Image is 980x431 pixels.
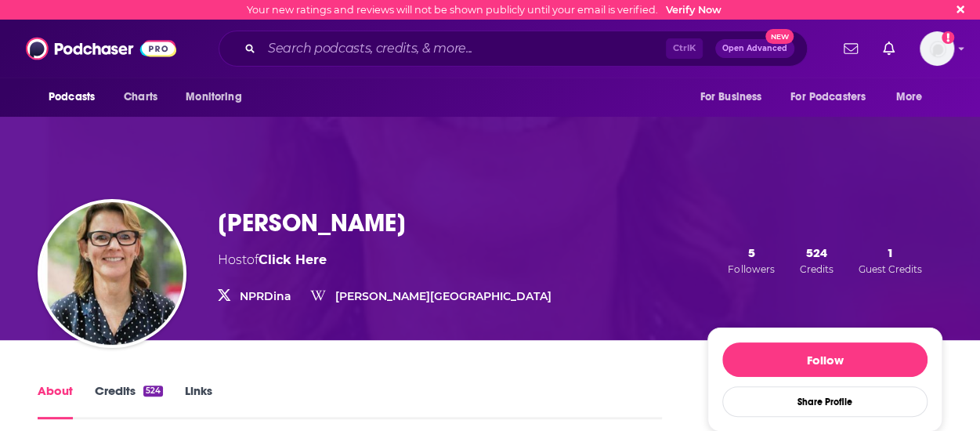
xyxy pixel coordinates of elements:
[335,289,551,303] a: [PERSON_NAME][GEOGRAPHIC_DATA]
[854,244,927,276] button: 1Guest Credits
[806,245,827,260] span: 524
[920,31,954,66] img: User Profile
[38,383,73,419] a: About
[747,245,754,260] span: 5
[765,29,794,44] span: New
[219,31,808,67] div: Search podcasts, credits, & more...
[240,289,291,303] a: NPRDina
[780,82,888,112] button: open menu
[247,252,327,267] span: of
[218,208,406,238] h1: [PERSON_NAME]
[887,245,894,260] span: 1
[722,342,928,377] button: Follow
[262,36,666,61] input: Search podcasts, credits, & more...
[124,86,157,108] span: Charts
[715,39,794,58] button: Open AdvancedNew
[49,86,95,108] span: Podcasts
[38,82,115,112] button: open menu
[877,35,901,62] a: Show notifications dropdown
[700,86,761,108] span: For Business
[95,383,163,419] a: Credits524
[920,31,954,66] span: Logged in as jbarbour
[800,263,834,275] span: Credits
[795,244,838,276] button: 524Credits
[723,244,779,276] button: 5Followers
[26,34,176,63] img: Podchaser - Follow, Share and Rate Podcasts
[143,386,163,397] div: 524
[185,383,212,419] a: Links
[896,86,923,108] span: More
[114,82,167,112] a: Charts
[920,31,954,66] button: Show profile menu
[247,4,721,16] div: Your new ratings and reviews will not be shown publicly until your email is verified.
[218,252,247,267] span: Host
[186,86,241,108] span: Monitoring
[859,263,922,275] span: Guest Credits
[666,38,703,59] span: Ctrl K
[689,82,781,112] button: open menu
[722,386,928,417] button: Share Profile
[41,202,183,345] img: Dina Raston
[666,4,721,16] a: Verify Now
[942,31,954,44] svg: Email not verified
[728,263,774,275] span: Followers
[722,45,787,53] span: Open Advanced
[175,82,262,112] button: open menu
[259,252,327,267] a: Click Here
[885,82,942,112] button: open menu
[790,86,866,108] span: For Podcasters
[837,35,864,62] a: Show notifications dropdown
